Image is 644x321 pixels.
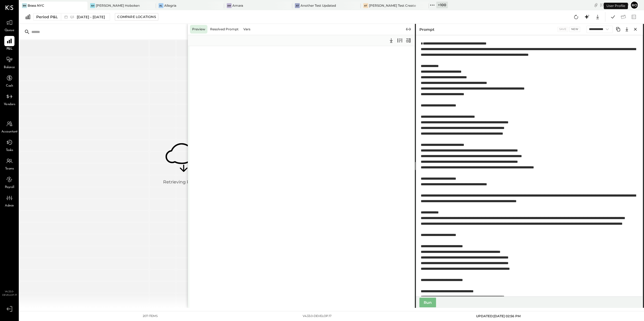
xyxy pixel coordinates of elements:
div: v 4.33.0-develop.17 [303,314,331,318]
div: AT [295,3,300,8]
span: Tasks [6,148,13,153]
div: Another Test Updated [301,3,336,8]
a: Payroll [0,174,19,190]
div: Am [227,3,232,8]
button: Close [632,26,639,32]
button: Compare Locations [115,13,158,21]
a: Vendors [0,91,19,107]
div: [PERSON_NAME] Test Create [369,3,416,8]
div: User Profile [604,3,628,9]
span: Accountant [1,130,18,134]
div: Allegria [164,3,176,8]
div: Al [159,3,163,8]
a: Queue [0,17,19,33]
div: Brass NYC [28,3,44,8]
button: Save Changes [557,27,568,32]
div: [DATE] [600,2,629,8]
span: Payroll [5,185,14,190]
div: Prompt [419,27,434,32]
a: Balance [0,54,19,70]
div: + 100 [436,2,448,8]
button: Download [624,26,630,32]
a: Tasks [0,137,19,153]
div: Vars [241,25,253,34]
div: Preview [190,25,207,34]
button: Run [419,298,436,307]
span: P&L [6,47,13,51]
div: Paste LLM response [388,37,394,44]
span: Balance [4,65,15,70]
span: Cash [6,84,13,88]
a: Accountant [0,119,19,134]
div: AH [90,3,95,8]
div: copy link [593,2,599,8]
span: Admin [5,204,14,208]
div: Resolved Prompt [208,25,241,34]
div: Retrieving Report... [163,179,204,186]
button: Period P&L Q3[DATE] - [DATE] [33,13,110,21]
div: Compare Locations [117,14,156,19]
button: Ro [630,1,639,9]
span: Q3 [70,16,75,19]
a: Cash [0,73,19,88]
div: Switch to data view [397,37,403,44]
div: BN [22,3,27,8]
span: [DATE] - [DATE] [77,14,105,20]
div: [PERSON_NAME] Hoboken [96,3,140,8]
a: Teams [0,156,19,171]
div: AT [363,3,368,8]
div: Open saved responses [405,37,412,44]
span: Teams [5,167,14,171]
span: Vendors [4,102,15,107]
div: Amara [232,3,243,8]
div: Switch to constrained view [405,26,412,32]
button: Create New Version [569,27,580,32]
a: P&L [0,36,19,51]
div: Period P&L [36,14,58,20]
span: Queue [5,28,14,33]
a: Admin [0,193,19,208]
div: 207 items [143,314,158,318]
span: UPDATED: [DATE] 02:56 PM [476,314,521,318]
